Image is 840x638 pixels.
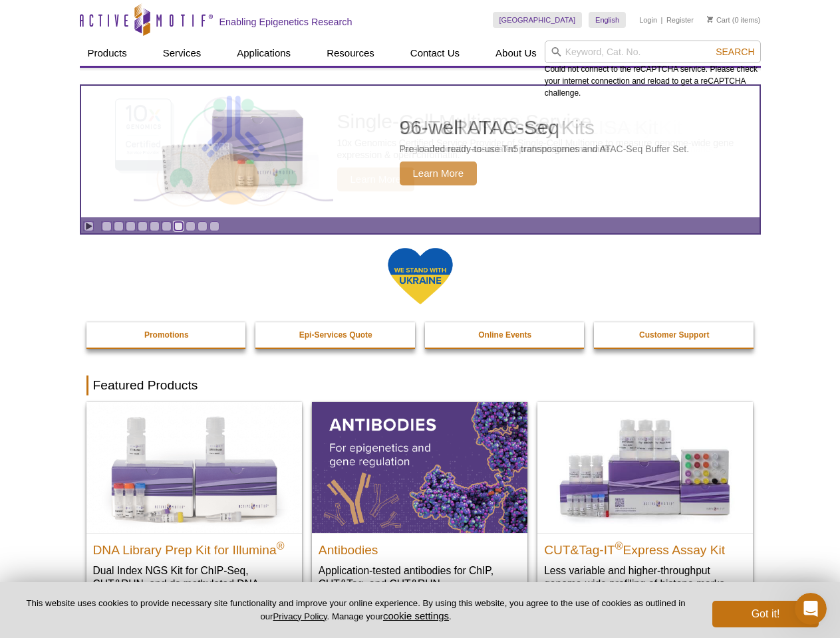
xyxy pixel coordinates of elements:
[402,41,468,66] a: Contact Us
[478,330,531,340] strong: Online Events
[707,12,761,28] li: (0 items)
[544,537,746,557] h2: CUT&Tag-IT Express Assay Kit
[319,537,521,557] h2: Antibodies
[712,46,758,58] button: Search
[545,41,761,99] div: Could not connect to the reCAPTCHA service. Please check your internet connection and reload to g...
[84,221,94,231] a: Toggle autoplay
[198,221,208,231] a: Go to slide 9
[537,402,753,603] a: CUT&Tag-IT® Express Assay Kit CUT&Tag-IT®Express Assay Kit Less variable and higher-throughput ge...
[383,610,449,621] button: cookie settings
[299,330,372,340] strong: Epi-Services Quote
[716,47,754,57] span: Search
[319,564,521,591] p: Application-tested antibodies for ChIP, CUT&Tag, and CUT&RUN.
[21,597,690,623] p: This website uses cookies to provide necessary site functionality and improve your online experie...
[102,221,112,231] a: Go to slide 1
[86,375,754,395] h2: Featured Products
[162,221,172,231] a: Go to slide 6
[219,16,352,28] h2: Enabling Epigenetics Research
[144,330,189,340] strong: Promotions
[537,402,753,532] img: CUT&Tag-IT® Express Assay Kit
[589,12,626,28] a: English
[86,402,302,617] a: DNA Library Prep Kit for Illumina DNA Library Prep Kit for Illumina® Dual Index NGS Kit for ChIP-...
[277,540,285,551] sup: ®
[387,247,454,306] img: We Stand With Ukraine
[493,12,583,28] a: [GEOGRAPHIC_DATA]
[155,41,210,66] a: Services
[615,540,623,551] sup: ®
[80,41,135,66] a: Products
[666,15,694,25] a: Register
[93,537,295,557] h2: DNA Library Prep Kit for Illumina
[126,221,136,231] a: Go to slide 3
[86,322,247,348] a: Promotions
[488,41,545,66] a: About Us
[712,601,819,627] button: Got it!
[150,221,160,231] a: Go to slide 5
[86,402,302,532] img: DNA Library Prep Kit for Illumina
[312,402,527,532] img: All Antibodies
[639,15,657,25] a: Login
[312,402,527,603] a: All Antibodies Antibodies Application-tested antibodies for ChIP, CUT&Tag, and CUT&RUN.
[707,16,713,23] img: Your Cart
[210,221,219,231] a: Go to slide 10
[544,564,746,591] p: Less variable and higher-throughput genome-wide profiling of histone marks​.
[93,564,295,604] p: Dual Index NGS Kit for ChIP-Seq, CUT&RUN, and ds methylated DNA assays.
[661,12,663,28] li: |
[114,221,124,231] a: Go to slide 2
[639,330,709,340] strong: Customer Support
[229,41,299,66] a: Applications
[707,15,730,25] a: Cart
[545,41,761,63] input: Keyword, Cat. No.
[425,322,586,348] a: Online Events
[795,593,827,625] iframe: Intercom live chat
[273,611,327,621] a: Privacy Policy
[319,41,382,66] a: Resources
[186,221,196,231] a: Go to slide 8
[255,322,416,348] a: Epi-Services Quote
[594,322,755,348] a: Customer Support
[138,221,148,231] a: Go to slide 4
[174,221,184,231] a: Go to slide 7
